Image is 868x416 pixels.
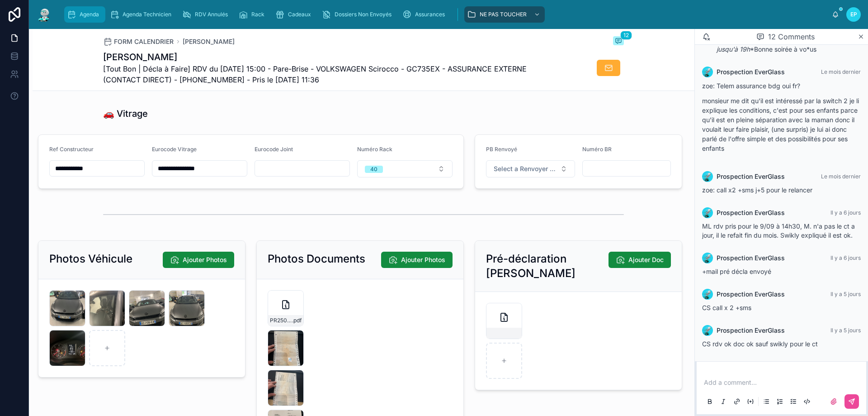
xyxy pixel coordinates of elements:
[381,252,453,268] button: Ajouter Photos
[717,253,785,263] span: Prospection EverGlass
[270,317,292,324] span: PR2509-0004
[103,107,148,120] h1: 🚗 Vitrage
[464,6,545,23] a: NE PAS TOUCHER
[702,222,855,239] span: ML rdv pris pour le 9/09 à 14h30, M. n'a pas le ct a jour, il le refait fin du mois. Swikly expli...
[830,209,861,216] span: Il y a 6 jours
[702,81,861,91] p: zoe: Telem assurance bdg oui fr?
[830,327,861,334] span: Il y a 5 jours
[613,36,624,47] button: 12
[702,96,861,153] p: monsieur me dit qu'il est intéressé par la switch 2 je li explique les conditions, c'est pour ses...
[480,11,527,18] span: NE PAS TOUCHER
[335,11,392,18] span: Dossiers Non Envoyés
[494,164,557,173] span: Select a Renvoyer Vitrage
[114,37,174,46] span: FORM CALENDRIER
[702,340,818,348] span: CS rdv ok doc ok sauf swikly pour le ct
[273,6,317,23] a: Cadeaux
[702,304,751,311] span: CS call x 2 +sms
[80,11,99,18] span: Agenda
[400,6,451,23] a: Assurances
[702,268,771,275] span: +mail pré décla envoyé
[717,67,785,77] span: Prospection EverGlass
[486,252,609,281] h2: Pré-déclaration [PERSON_NAME]
[702,186,812,194] span: zoe: call x2 +sms j+5 pour le relancer
[36,7,52,22] img: App logo
[357,160,453,177] button: Select Button
[717,290,785,299] span: Prospection EverGlass
[268,252,365,266] h2: Photos Documents
[123,11,171,18] span: Agenda Technicien
[850,11,857,18] span: EP
[357,146,392,153] span: Numéro Rack
[163,252,234,268] button: Ajouter Photos
[183,37,235,46] a: [PERSON_NAME]
[717,172,785,181] span: Prospection EverGlass
[370,166,377,173] div: 40
[609,252,671,268] button: Ajouter Doc
[582,146,612,153] span: Numéro BR
[717,208,785,217] span: Prospection EverGlass
[152,146,197,153] span: Eurocode Vitrage
[768,31,815,42] span: 12 Comments
[49,146,94,153] span: Ref Constructeur
[179,6,234,23] a: RDV Annulés
[717,326,785,335] span: Prospection EverGlass
[60,5,832,24] div: scrollable content
[49,252,132,266] h2: Photos Véhicule
[486,146,517,153] span: PB Renvoyé
[195,11,228,18] span: RDV Annulés
[103,37,174,46] a: FORM CALENDRIER
[401,255,445,264] span: Ajouter Photos
[319,6,398,23] a: Dossiers Non Envoyés
[103,51,556,63] h1: [PERSON_NAME]
[251,11,264,18] span: Rack
[620,31,632,40] span: 12
[236,6,271,23] a: Rack
[183,255,227,264] span: Ajouter Photos
[103,63,556,85] span: [Tout Bon | Décla à Faire] RDV du [DATE] 15:00 - Pare-Brise - VOLKSWAGEN Scirocco - GC735EX - ASS...
[628,255,664,264] span: Ajouter Doc
[107,6,178,23] a: Agenda Technicien
[486,160,575,177] button: Select Button
[415,11,445,18] span: Assurances
[830,291,861,297] span: Il y a 5 jours
[821,173,861,180] span: Le mois dernier
[255,146,293,153] span: Eurocode Joint
[821,68,861,75] span: Le mois dernier
[292,317,302,324] span: .pdf
[64,6,105,23] a: Agenda
[830,254,861,261] span: Il y a 6 jours
[288,11,311,18] span: Cadeaux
